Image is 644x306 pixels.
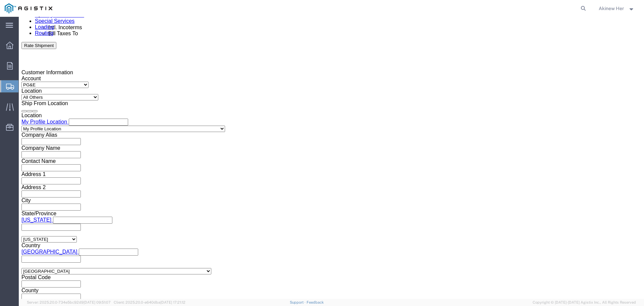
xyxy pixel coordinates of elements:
span: [DATE] 17:21:12 [160,300,185,304]
iframe: FS Legacy Container [19,17,644,299]
a: Support [290,300,307,304]
img: logo [5,3,52,13]
span: [DATE] 09:51:07 [84,300,111,304]
button: Akinew Her [598,4,635,12]
span: Client: 2025.20.0-e640dba [114,300,185,304]
span: Server: 2025.20.0-734e5bc92d9 [27,300,111,304]
a: Feedback [307,300,324,304]
span: Copyright © [DATE]-[DATE] Agistix Inc., All Rights Reserved [533,300,636,305]
span: Akinew Her [599,5,624,12]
